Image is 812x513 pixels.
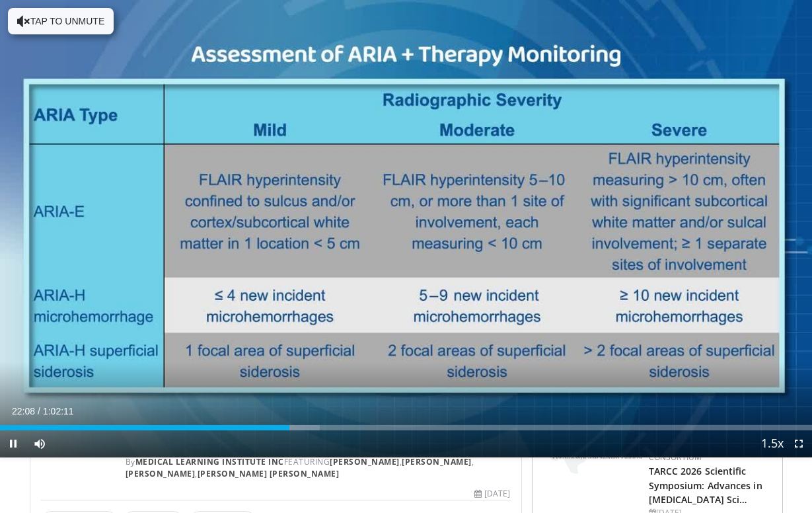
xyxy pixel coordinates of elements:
[12,406,35,416] span: 22:08
[38,406,40,416] span: /
[649,465,762,505] a: TARCC 2026 Scientific Symposium: Advances in [MEDICAL_DATA] Sci…
[8,8,114,34] button: Tap to unmute
[330,456,400,467] a: [PERSON_NAME]
[43,406,74,416] span: 1:02:11
[474,488,510,500] div: [DATE]
[126,468,196,479] a: [PERSON_NAME]
[26,430,53,457] button: Mute
[126,456,511,480] div: By FEATURING , , ,
[759,430,786,457] button: Playback Rate
[786,430,812,457] button: Fullscreen
[198,468,340,479] a: [PERSON_NAME] [PERSON_NAME]
[135,456,284,467] a: Medical Learning Institute Inc
[402,456,472,467] a: [PERSON_NAME]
